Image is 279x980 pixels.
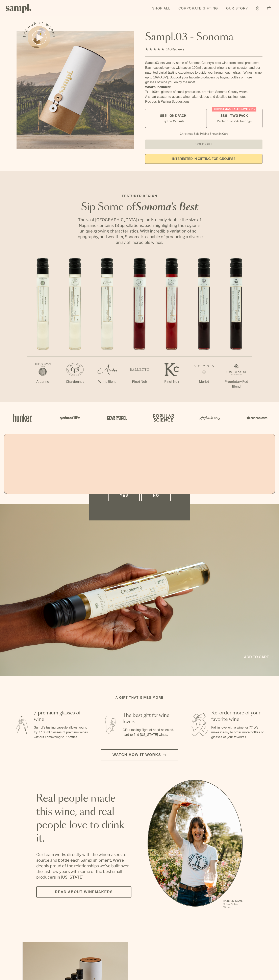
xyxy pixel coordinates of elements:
a: Corporate Gifting [176,4,220,13]
li: 1 / 7 [27,258,59,397]
p: Pinot Noir [156,379,188,384]
p: Albarino [27,379,59,384]
img: Sampl.03 - Sonoma [17,31,134,149]
p: Merlot [188,379,220,384]
p: Chardonnay [59,379,91,384]
small: Perfect For 2-4 Tastings [217,119,252,123]
button: Sold Out [145,140,262,149]
small: Try the Capsule [162,119,184,123]
li: 3 / 7 [91,258,123,397]
li: 7 / 7 [220,258,252,402]
li: 5 / 7 [156,258,188,397]
a: interested in gifting for groups? [145,154,262,164]
button: No [141,490,171,501]
div: Christmas SALE! Save 20% [212,107,256,112]
span: $88 - Two Pack [221,114,248,118]
div: 140Reviews [145,47,184,52]
span: $55 - One Pack [160,114,187,118]
p: [PERSON_NAME] Sutro, Sutro Wines [223,899,243,909]
div: slide 1 [148,780,243,910]
p: Proprietary Red Blend [220,379,252,389]
a: Shop All [150,4,172,13]
li: 2 / 7 [59,258,91,397]
a: Add to cart [244,654,273,660]
ul: carousel [148,780,243,910]
img: Sampl logo [6,4,31,13]
li: 4 / 7 [123,258,156,397]
p: White Blend [91,379,123,384]
button: Yes [108,490,140,501]
p: Pinot Noir [123,379,156,384]
button: See how it works [28,26,50,49]
li: 6 / 7 [188,258,220,397]
a: Our Story [224,4,250,13]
